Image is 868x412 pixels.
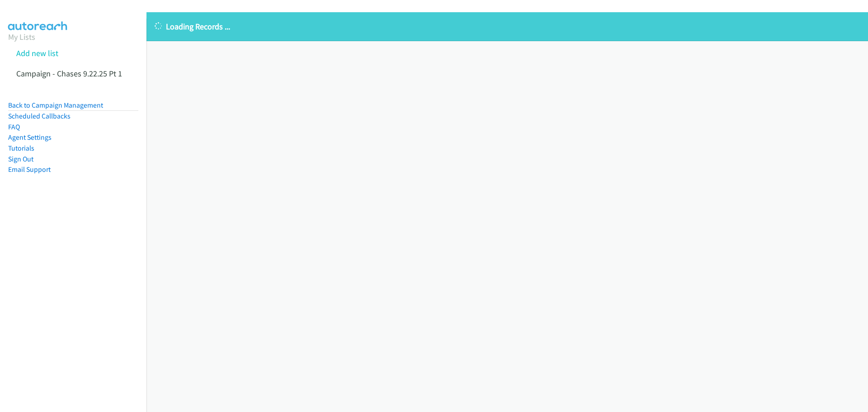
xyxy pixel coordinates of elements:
[8,112,71,120] a: Scheduled Callbacks
[8,165,51,174] a: Email Support
[8,32,35,42] a: My Lists
[8,144,34,152] a: Tutorials
[155,20,860,33] p: Loading Records ...
[8,133,52,142] a: Agent Settings
[16,48,58,58] a: Add new list
[16,68,122,79] a: Campaign - Chases 9.22.25 Pt 1
[8,155,33,163] a: Sign Out
[8,123,20,131] a: FAQ
[8,101,103,109] a: Back to Campaign Management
